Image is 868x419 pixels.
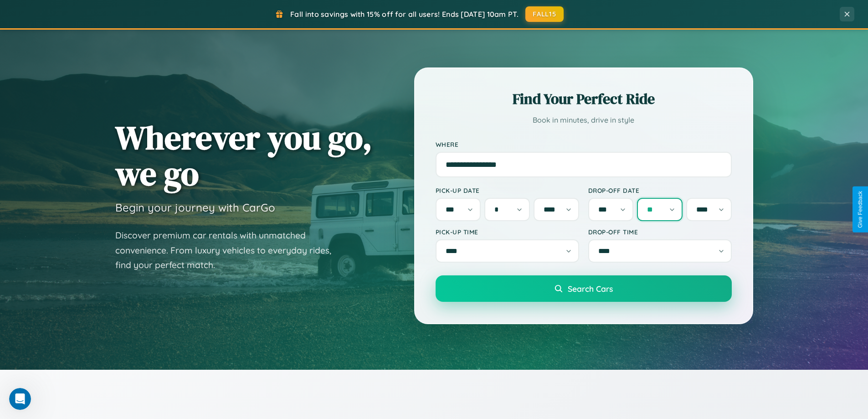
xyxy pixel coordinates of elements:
[588,228,732,236] label: Drop-off Time
[857,191,863,228] div: Give Feedback
[115,201,275,214] h3: Begin your journey with CarGo
[115,119,372,191] h1: Wherever you go, we go
[588,186,732,194] label: Drop-off Date
[115,228,343,273] p: Discover premium car rentals with unmatched convenience. From luxury vehicles to everyday rides, ...
[290,10,519,19] span: Fall into savings with 15% off for all users! Ends [DATE] 10am PT.
[9,388,31,410] iframe: Intercom live chat
[525,6,564,22] button: FALL15
[436,140,732,148] label: Where
[436,89,732,109] h2: Find Your Perfect Ride
[436,275,732,302] button: Search Cars
[568,284,613,294] span: Search Cars
[436,228,579,236] label: Pick-up Time
[436,186,579,194] label: Pick-up Date
[436,114,732,127] p: Book in minutes, drive in style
